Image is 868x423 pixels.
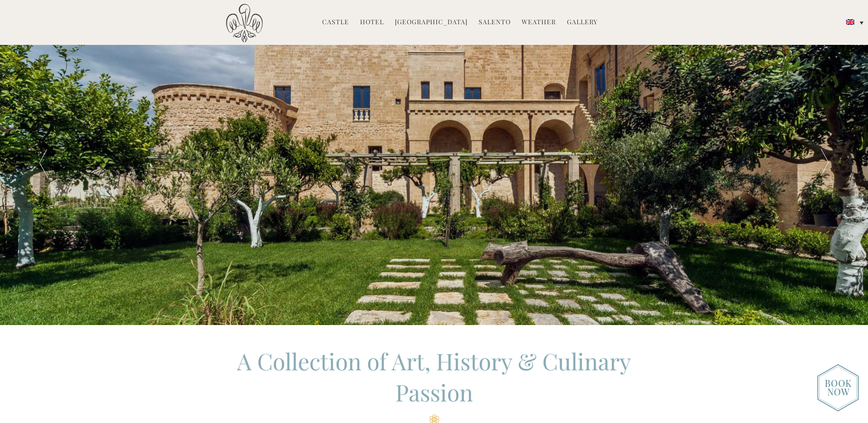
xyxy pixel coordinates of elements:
[817,364,859,412] img: new-booknow.png
[479,17,511,28] a: Salento
[522,17,556,28] a: Weather
[395,17,468,28] a: [GEOGRAPHIC_DATA]
[567,17,598,28] a: Gallery
[237,346,631,407] span: A Collection of Art, History & Culinary Passion
[226,4,263,43] img: Castello di Ugento
[322,17,349,28] a: Castle
[360,17,384,28] a: Hotel
[846,19,854,25] img: English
